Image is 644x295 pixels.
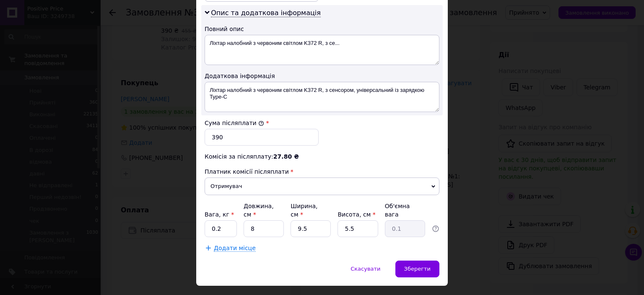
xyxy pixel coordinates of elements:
label: Висота, см [338,211,375,218]
label: Вага, кг [205,211,234,218]
label: Ширина, см [291,203,317,218]
div: Повний опис [205,25,439,33]
span: Платник комісії післяплати [205,168,289,175]
span: 27.80 ₴ [273,153,299,160]
div: Додаткова інформація [205,72,439,80]
label: Довжина, см [244,203,274,218]
span: Зберегти [404,266,431,272]
div: Комісія за післяплату: [205,152,439,161]
label: Сума післяплати [205,120,264,126]
span: Отримувач [205,178,439,195]
span: Опис та додаткова інформація [211,9,321,17]
span: Скасувати [351,266,380,272]
span: Додати місце [214,245,256,252]
textarea: Ліхтар налобний з червоним світлом K372 R, з се... [205,35,439,65]
textarea: Ліхтар налобний з червоним світлом K372 R, з сенсором, універсальний із зарядкою Type-C [205,82,439,112]
div: Об'ємна вага [385,202,425,219]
